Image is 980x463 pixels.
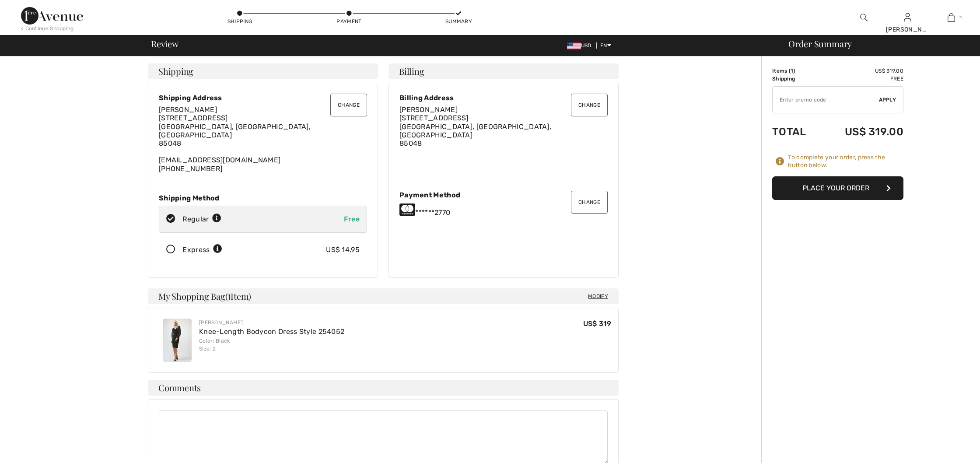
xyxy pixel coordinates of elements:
[948,12,955,23] img: My Bag
[399,67,424,76] span: Billing
[159,114,311,147] span: [STREET_ADDRESS] [GEOGRAPHIC_DATA], [GEOGRAPHIC_DATA], [GEOGRAPHIC_DATA] 85048
[344,215,360,223] span: Free
[225,290,251,302] span: ( Item)
[583,319,611,328] span: US$ 319
[445,18,472,25] div: Summary
[399,94,608,102] div: Billing Address
[227,18,253,25] div: Shipping
[336,18,362,25] div: Payment
[860,12,868,23] img: search the website
[567,42,581,49] img: US Dollar
[182,245,222,255] div: Express
[904,12,911,23] img: My Info
[820,75,903,83] td: Free
[772,117,820,147] td: Total
[571,191,608,214] button: Change
[199,327,344,336] a: Knee-Length Bodycon Dress Style 254052
[820,117,903,147] td: US$ 319.00
[148,288,619,304] h4: My Shopping Bag
[791,68,793,74] span: 1
[158,67,193,76] span: Shipping
[588,292,608,301] span: Modify
[182,214,221,224] div: Regular
[163,319,192,362] img: Knee-Length Bodycon Dress Style 254052
[788,154,903,169] div: To complete your order, press the button below.
[399,105,458,114] span: [PERSON_NAME]
[959,14,962,21] span: 1
[772,67,820,75] td: Items ( )
[227,290,231,301] span: 1
[772,176,903,200] button: Place Your Order
[886,25,929,34] div: [PERSON_NAME]
[399,114,551,147] span: [STREET_ADDRESS] [GEOGRAPHIC_DATA], [GEOGRAPHIC_DATA], [GEOGRAPHIC_DATA] 85048
[21,7,83,25] img: 1ère Avenue
[159,105,367,173] div: [EMAIL_ADDRESS][DOMAIN_NAME] [PHONE_NUMBER]
[159,94,367,102] div: Shipping Address
[326,245,360,255] div: US$ 14.95
[151,39,178,48] span: Review
[399,191,608,199] div: Payment Method
[567,42,595,49] span: USD
[772,75,820,83] td: Shipping
[199,319,344,326] div: [PERSON_NAME]
[571,94,608,116] button: Change
[904,13,911,21] a: Sign In
[330,94,367,116] button: Change
[820,67,903,75] td: US$ 319.00
[199,337,344,353] div: Color: Black Size: 2
[773,87,879,113] input: Promo code
[159,194,367,202] div: Shipping Method
[778,39,975,48] div: Order Summary
[930,12,973,23] a: 1
[21,25,74,32] div: < Continue Shopping
[600,42,611,49] span: EN
[159,105,217,114] span: [PERSON_NAME]
[148,380,619,396] h4: Comments
[879,96,896,104] span: Apply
